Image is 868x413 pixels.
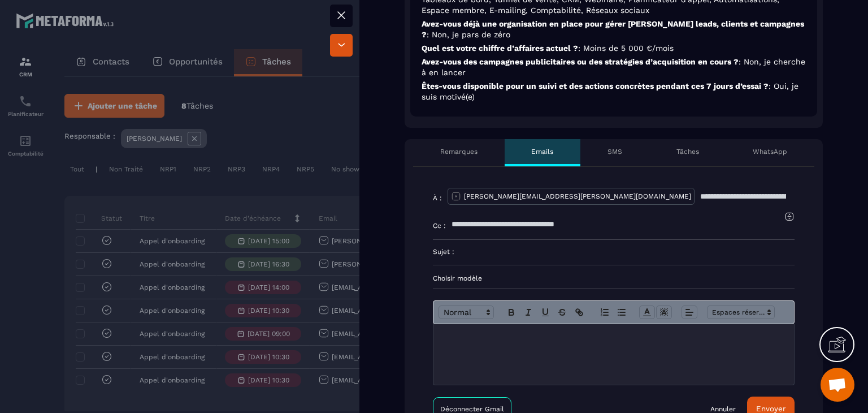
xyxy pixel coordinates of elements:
p: Tâches [676,147,699,156]
p: À : [433,193,442,203]
p: Quel est votre chiffre d’affaires actuel ? [422,43,806,54]
p: Sujet : [433,247,454,256]
div: Ouvrir le chat [821,368,854,402]
p: Choisir modèle [433,274,795,283]
p: Avez-vous déjà une organisation en place pour gérer [PERSON_NAME] leads, clients et campagnes ? [422,19,806,40]
p: Avez-vous des campagnes publicitaires ou des stratégies d’acquisition en cours ? [422,57,806,78]
p: Remarques [440,147,478,156]
p: Emails [531,147,553,156]
span: : Non, je pars de zéro [427,30,510,39]
span: : Moins de 5 000 €/mois [578,44,674,53]
p: WhatsApp [753,147,787,156]
p: [PERSON_NAME][EMAIL_ADDRESS][PERSON_NAME][DOMAIN_NAME] [464,192,691,201]
p: Cc : [433,221,446,230]
p: Êtes-vous disponible pour un suivi et des actions concrètes pendant ces 7 jours d’essai ? [422,81,806,102]
p: SMS [607,147,622,156]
